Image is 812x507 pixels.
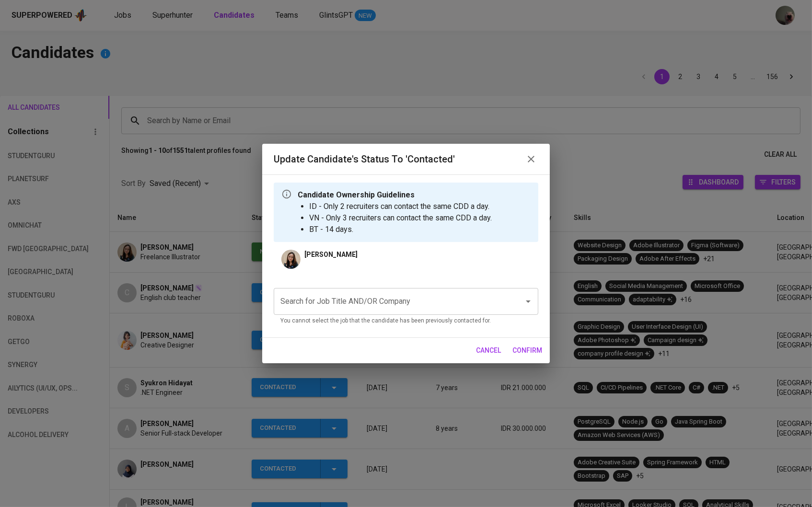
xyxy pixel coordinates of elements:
p: You cannot select the job that the candidate has been previously contacted for. [280,316,532,326]
li: VN - Only 3 recruiters can contact the same CDD a day. [309,212,492,224]
li: ID - Only 2 recruiters can contact the same CDD a day. [309,201,492,212]
p: [PERSON_NAME] [304,250,358,259]
img: 239a4e68a02edbaefdbdf1357280a1d0.png [281,250,301,269]
span: confirm [512,345,542,357]
button: Open [522,295,535,308]
li: BT - 14 days. [309,224,492,235]
span: cancel [476,345,501,357]
p: Candidate Ownership Guidelines [298,189,492,201]
button: confirm [509,342,546,359]
button: cancel [472,342,505,359]
h6: Update Candidate's Status to 'Contacted' [274,151,455,167]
